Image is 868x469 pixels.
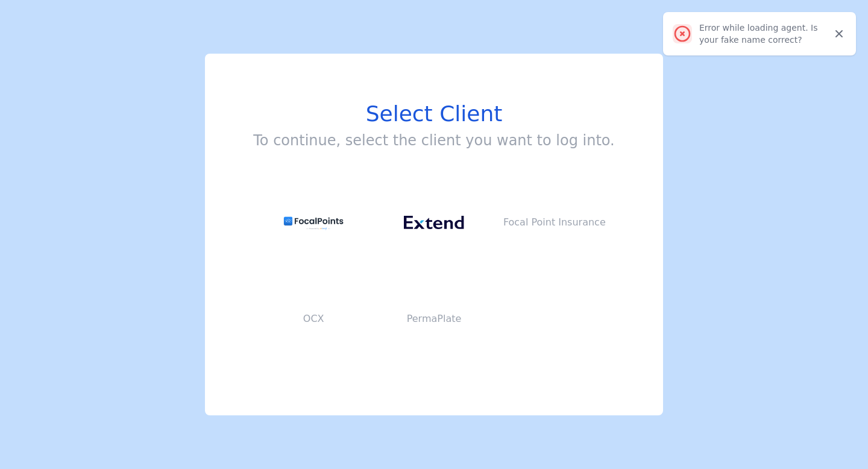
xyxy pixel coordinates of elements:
[494,215,615,230] p: Focal Point Insurance
[253,102,614,126] h1: Select Client
[253,312,374,326] p: OCX
[699,22,829,46] div: Error while loading agent. Is your fake name correct?
[494,174,615,271] button: Focal Point Insurance
[374,271,494,367] button: PermaPlate
[253,271,374,367] button: OCX
[829,24,849,43] button: Close
[374,312,494,326] p: PermaPlate
[253,131,614,150] h3: To continue, select the client you want to log into.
